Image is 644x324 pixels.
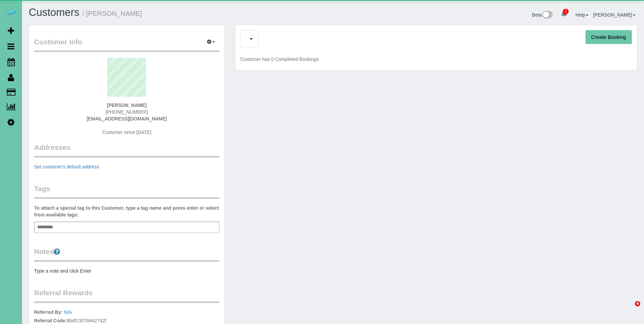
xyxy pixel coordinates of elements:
a: Help [575,12,589,18]
button: Create Booking [586,30,632,44]
legend: Notes [34,247,219,262]
p: Customer has 0 Completed Bookings [240,56,632,63]
a: Customers [29,6,79,18]
small: / [PERSON_NAME] [82,10,142,17]
label: Referral Code: [34,317,67,324]
a: [EMAIL_ADDRESS][DOMAIN_NAME] [87,116,167,121]
a: [PERSON_NAME] [593,12,636,18]
img: New interface [542,11,553,20]
span: 1 [563,9,569,14]
a: Beta [532,12,553,18]
span: Customer since [DATE] [102,130,151,135]
span: 4 [635,301,640,306]
pre: Type a note and click Enter [34,268,219,274]
label: Referred By: [34,309,63,316]
label: To attach a special tag to this Customer, type a tag name and press enter or select from availabl... [34,205,219,218]
strong: [PERSON_NAME] [107,102,146,108]
legend: Tags [34,184,219,199]
a: N/A [64,309,72,315]
legend: Referral Rewards [34,288,219,303]
img: Automaid Logo [4,7,18,16]
a: Set customer's default address [34,164,99,169]
iframe: Intercom live chat [621,301,637,317]
span: [PHONE_NUMBER] [105,109,148,115]
a: 1 [557,7,571,22]
legend: Customer Info [34,37,219,52]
